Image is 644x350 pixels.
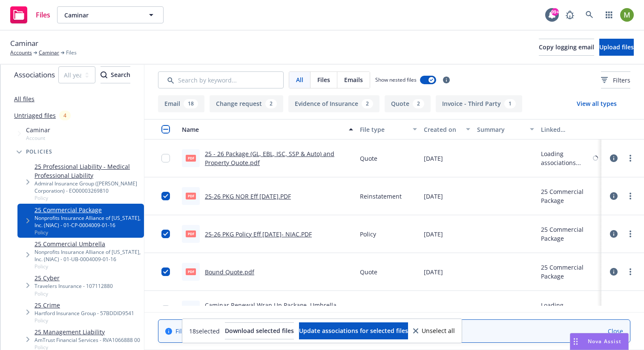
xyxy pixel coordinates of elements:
input: Toggle Row Selected [161,305,170,314]
span: [DATE] [424,154,443,163]
span: [DATE] [424,267,443,276]
button: Summary [474,119,538,139]
a: Switch app [601,6,618,23]
span: Policy [34,194,141,202]
div: Admiral Insurance Group ([PERSON_NAME] Corporation) - EO00003269810 [34,180,141,194]
div: 4 [59,111,71,120]
button: Download selected files [225,322,294,339]
span: [DATE] [424,305,443,314]
input: Toggle Row Selected [161,154,170,162]
span: Quote [360,154,377,163]
span: 18 selected [189,327,220,336]
button: Nova Assist [570,333,629,350]
div: Nonprofits Insurance Alliance of [US_STATE], Inc. (NIAC) - 01-UB-0004009-01-16 [34,248,141,263]
a: more [625,229,635,239]
span: Filters [613,76,630,85]
div: AmTrust Financial Services - RVA1066888 00 [34,336,140,344]
a: 25 Professional Liability - Medical Professional Liability [34,162,141,180]
span: Reinstatement [360,192,402,201]
span: Account [26,134,50,142]
button: SearchSearch [101,66,130,83]
a: more [625,191,635,201]
a: Caminar [39,49,59,57]
span: Copy logging email [539,43,594,51]
button: Caminar [57,6,164,23]
span: Files labeled as "Auto ID card" are hidden. [175,327,354,336]
button: Update associations for selected files [299,322,408,339]
div: 1 [504,99,516,108]
span: Caminar [64,11,138,20]
div: Loading associations... [541,149,591,167]
span: Associations [14,69,55,80]
button: Email [158,95,204,112]
button: View all types [563,95,630,112]
img: photo [620,8,634,22]
a: 25 Commercial Umbrella [34,239,141,248]
span: PDF [186,193,196,199]
span: Files [317,75,330,84]
div: 25 Commercial Package [541,263,598,281]
span: Nova Assist [588,338,621,345]
a: 25 Management Liability [34,327,140,336]
a: 25 - 26 Package (GL, EBL, ISC, SSP & Auto) and Property Quote.pdf [205,150,334,167]
div: 25 Commercial Package [541,187,598,205]
div: Name [182,125,344,134]
span: Caminar [10,38,38,49]
span: Emails [344,75,363,84]
span: PDF [186,230,196,237]
span: pdf [186,155,196,161]
button: Evidence of Insurance [288,95,379,112]
div: Hartford Insurance Group - 57BDDID9541 [34,310,134,317]
div: Created on [424,125,461,134]
span: Upload files [599,43,634,51]
a: 25 Crime [34,301,134,310]
a: more [625,153,635,163]
a: more [625,267,635,277]
a: 25 Cyber [34,273,113,282]
a: 25 Commercial Package [34,205,141,214]
button: Invoice - Third Party [436,95,522,112]
input: Search by keyword... [158,71,284,88]
a: 25-26 PKG NOR Eff [DATE].PDF [205,192,291,200]
div: 2 [413,99,424,108]
div: Travelers Insurance - 107112880 [34,282,113,290]
a: Caminar Renewal Wrap Up Package, Umbrella, Cyber, Crime, Management Liability Effective [DATE]. [205,301,338,327]
input: Toggle Row Selected [161,192,170,200]
span: Policy [34,229,141,236]
div: 2 [362,99,373,108]
span: Policy [34,317,134,324]
button: Linked associations [538,119,601,139]
span: [DATE] [424,192,443,201]
div: Drag to move [570,333,581,350]
span: Quote [360,267,377,276]
div: 99+ [551,8,559,16]
span: Filters [601,76,630,85]
div: File type [360,125,408,134]
span: Policy [360,230,376,239]
div: Search [101,67,130,83]
div: Summary [477,125,525,134]
span: All [296,75,303,84]
a: All files [14,95,34,103]
a: Files [7,3,54,27]
button: Unselect all [413,322,455,339]
button: Name [178,119,356,139]
div: 18 [184,99,198,108]
div: Nonprofits Insurance Alliance of [US_STATE], Inc. (NIAC) - 01-CP-0004009-01-16 [34,214,141,229]
span: Caminar [26,125,50,134]
div: 25 Commercial Package [541,225,598,243]
a: 25-26 PKG Policy Eff [DATE]- NIAC.PDF [205,230,312,238]
a: Search [581,6,598,23]
input: Toggle Row Selected [161,230,170,238]
button: File type [356,119,420,139]
span: Policies [26,149,53,154]
a: Accounts [10,49,32,57]
input: Select all [161,125,170,134]
input: Toggle Row Selected [161,267,170,276]
button: Upload files [599,39,634,56]
a: more [625,304,635,315]
span: Email [360,305,376,314]
span: Files [36,11,50,18]
span: Download selected files [225,327,294,335]
a: Untriaged files [14,111,56,120]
